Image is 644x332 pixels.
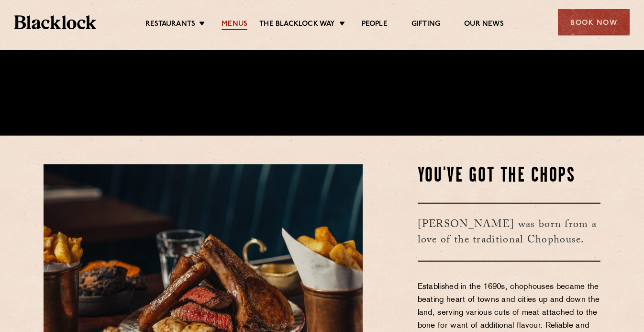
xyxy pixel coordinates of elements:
[362,20,388,30] a: People
[14,15,96,29] img: BL_Textured_Logo-footer-cropped.svg
[222,20,247,30] a: Menus
[145,20,195,30] a: Restaurants
[418,203,601,262] h3: [PERSON_NAME] was born from a love of the traditional Chophouse.
[558,9,630,35] div: Book Now
[418,164,601,188] h2: You've Got The Chops
[259,20,335,30] a: The Blacklock Way
[464,20,504,30] a: Our News
[411,20,440,30] a: Gifting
